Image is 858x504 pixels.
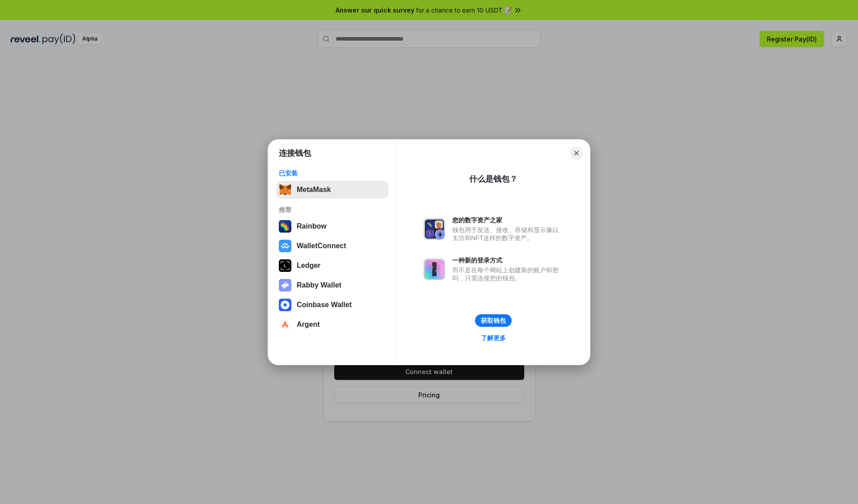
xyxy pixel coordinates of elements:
[297,281,341,289] div: Rabby Wallet
[452,226,563,242] div: 钱包用于发送、接收、存储和显示像以太坊和NFT这样的数字资产。
[276,181,388,199] button: MetaMask
[297,242,346,250] div: WalletConnect
[279,279,291,292] img: svg+xml,%3Csvg%20xmlns%3D%22http%3A%2F%2Fwww.w3.org%2F2000%2Fsvg%22%20fill%3D%22none%22%20viewBox...
[297,321,320,329] div: Argent
[276,316,388,333] button: Argent
[297,222,327,230] div: Rainbow
[279,183,291,196] img: svg+xml,%3Csvg%20fill%3D%22none%22%20height%3D%2233%22%20viewBox%3D%220%200%2035%2033%22%20width%...
[452,266,563,282] div: 而不是在每个网站上创建新的账户和密码，只需连接您的钱包。
[279,318,291,331] img: svg+xml,%3Csvg%20width%3D%2228%22%20height%3D%2228%22%20viewBox%3D%220%200%2028%2028%22%20fill%3D...
[424,258,445,280] img: svg+xml,%3Csvg%20xmlns%3D%22http%3A%2F%2Fwww.w3.org%2F2000%2Fsvg%22%20fill%3D%22none%22%20viewBox...
[469,174,517,184] div: 什么是钱包？
[452,216,563,224] div: 您的数字资产之家
[297,301,352,309] div: Coinbase Wallet
[276,296,388,314] button: Coinbase Wallet
[279,240,291,252] img: svg+xml,%3Csvg%20width%3D%2228%22%20height%3D%2228%22%20viewBox%3D%220%200%2028%2028%22%20fill%3D...
[276,217,388,235] button: Rainbow
[424,218,445,240] img: svg+xml,%3Csvg%20xmlns%3D%22http%3A%2F%2Fwww.w3.org%2F2000%2Fsvg%22%20fill%3D%22none%22%20viewBox...
[279,148,311,158] h1: 连接钱包
[570,147,583,159] button: Close
[276,276,388,294] button: Rabby Wallet
[481,334,506,342] div: 了解更多
[452,256,563,264] div: 一种新的登录方式
[297,262,320,270] div: Ledger
[279,169,386,177] div: 已安装
[279,206,386,214] div: 推荐
[279,299,291,311] img: svg+xml,%3Csvg%20width%3D%2228%22%20height%3D%2228%22%20viewBox%3D%220%200%2028%2028%22%20fill%3D...
[475,332,511,344] a: 了解更多
[297,186,331,194] div: MetaMask
[475,314,512,327] button: 获取钱包
[276,237,388,255] button: WalletConnect
[279,259,291,272] img: svg+xml,%3Csvg%20xmlns%3D%22http%3A%2F%2Fwww.w3.org%2F2000%2Fsvg%22%20width%3D%2228%22%20height%3...
[481,317,506,325] div: 获取钱包
[276,257,388,275] button: Ledger
[279,220,291,233] img: svg+xml,%3Csvg%20width%3D%22120%22%20height%3D%22120%22%20viewBox%3D%220%200%20120%20120%22%20fil...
